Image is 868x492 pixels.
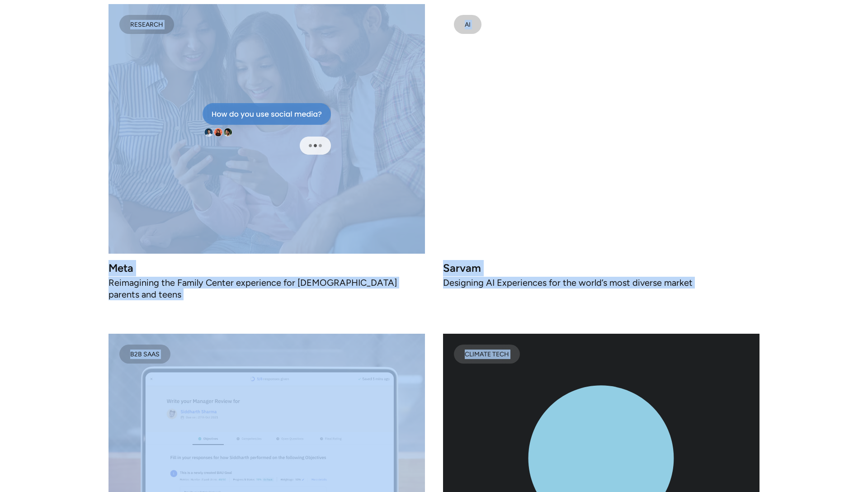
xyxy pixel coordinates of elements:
[130,352,160,356] div: B2B SAAS
[443,4,759,298] a: AISarvamDesigning AI Experiences for the world’s most diverse market
[465,352,509,356] div: Climate Tech
[465,22,471,27] div: AI
[443,279,759,286] p: Designing AI Experiences for the world’s most diverse market
[108,279,425,298] p: Reimagining the Family Center experience for [DEMOGRAPHIC_DATA] parents and teens
[130,22,163,27] div: RESEARCH
[443,265,759,272] h3: Sarvam
[108,4,425,298] a: RESEARCHMetaReimagining the Family Center experience for [DEMOGRAPHIC_DATA] parents and teens
[108,265,425,272] h3: Meta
